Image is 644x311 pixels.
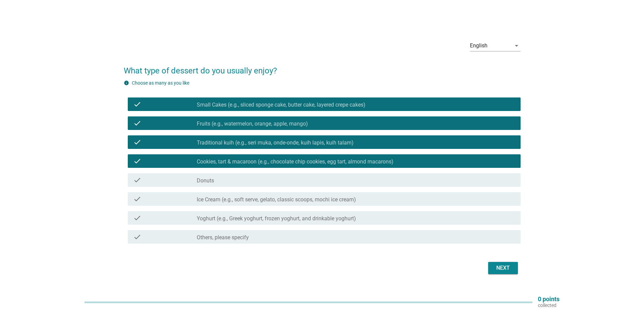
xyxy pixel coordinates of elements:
[197,102,365,108] label: Small Cakes (e.g., sliced sponge cake, butter cake, layered crepe cakes)
[133,195,141,203] i: check
[133,138,141,146] i: check
[197,196,356,203] label: Ice Cream (e.g., soft serve, gelato, classic scoops, mochi ice cream)
[133,233,141,241] i: check
[124,80,129,86] i: info
[512,42,521,50] i: arrow_drop_down
[494,264,512,272] div: Next
[133,176,141,184] i: check
[133,119,141,127] i: check
[133,214,141,222] i: check
[133,100,141,108] i: check
[124,58,521,77] h2: What type of dessert do you usually enjoy?
[197,234,249,241] label: Others, please specify
[470,43,487,49] div: English
[197,158,393,165] label: Cookies, tart & macaroon (e.g., chocolate chip cookies, egg tart, almond macarons)
[197,177,214,184] label: Donuts
[197,120,308,127] label: Fruits (e.g., watermelon, orange, apple, mango)
[132,80,189,86] label: Choose as many as you like
[133,157,141,165] i: check
[197,215,356,222] label: Yoghurt (e.g., Greek yoghurt, frozen yoghurt, and drinkable yoghurt)
[197,139,354,146] label: Traditional kuih (e.g., seri muka, onde-onde, kuih lapis, kuih talam)
[538,302,559,308] p: collected
[488,262,518,274] button: Next
[538,296,559,302] p: 0 points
